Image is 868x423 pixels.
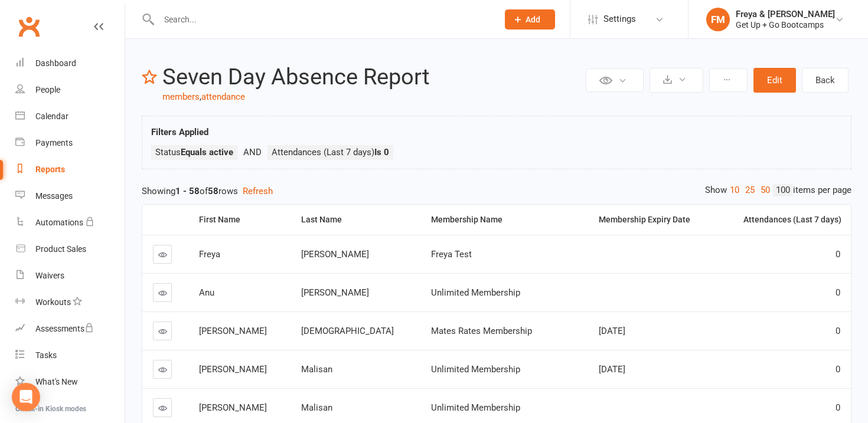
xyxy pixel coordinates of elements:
[431,326,532,336] span: Mates Rates Membership
[431,287,520,298] span: Unlimited Membership
[15,236,125,263] a: Product Sales
[15,183,125,209] a: Messages
[301,215,412,224] div: Last Name
[35,58,76,68] div: Dashboard
[199,326,267,336] span: [PERSON_NAME]
[181,147,233,158] strong: Equals active
[431,364,520,375] span: Unlimited Membership
[599,215,706,224] div: Membership Expiry Date
[705,184,851,196] div: Show items per page
[199,249,220,260] span: Freya
[836,326,840,336] span: 0
[836,249,840,260] span: 0
[301,326,394,336] span: [DEMOGRAPHIC_DATA]
[15,156,125,183] a: Reports
[736,9,835,19] div: Freya & [PERSON_NAME]
[243,184,273,198] button: Refresh
[35,218,83,227] div: Automations
[726,215,841,224] div: Attendances (Last 7 days)
[431,249,472,260] span: Freya Test
[599,364,625,375] span: [DATE]
[151,127,208,137] strong: Filters Applied
[15,342,125,369] a: Tasks
[35,165,65,174] div: Reports
[15,289,125,316] a: Workouts
[15,209,125,236] a: Automations
[200,91,201,102] span: ,
[35,297,71,307] div: Workouts
[35,324,94,333] div: Assessments
[706,8,730,31] div: FM
[301,287,369,298] span: [PERSON_NAME]
[15,130,125,156] a: Payments
[155,11,490,28] input: Search...
[301,364,332,375] span: Malisan
[742,184,758,196] a: 25
[15,369,125,395] a: What's New
[12,383,40,411] div: Open Intercom Messenger
[199,364,267,375] span: [PERSON_NAME]
[836,287,840,298] span: 0
[35,377,78,386] div: What's New
[15,77,125,103] a: People
[155,147,233,158] span: Status
[836,402,840,413] span: 0
[603,6,636,32] span: Settings
[199,402,267,413] span: [PERSON_NAME]
[736,19,835,30] div: Get Up + Go Bootcamps
[727,184,742,196] a: 10
[175,186,200,196] strong: 1 - 58
[526,15,540,24] span: Add
[505,9,555,29] button: Add
[162,91,200,102] a: members
[272,147,389,158] span: Attendances (Last 7 days)
[802,68,849,93] a: Back
[753,68,796,93] button: Edit
[773,184,793,196] a: 100
[431,402,520,413] span: Unlimited Membership
[199,287,214,298] span: Anu
[35,112,68,121] div: Calendar
[199,215,281,224] div: First Name
[15,263,125,289] a: Waivers
[35,85,60,94] div: People
[15,316,125,342] a: Assessments
[15,50,125,77] a: Dashboard
[35,244,86,254] div: Product Sales
[758,184,773,196] a: 50
[301,402,332,413] span: Malisan
[162,65,583,90] h2: Seven Day Absence Report
[35,271,64,280] div: Waivers
[431,215,579,224] div: Membership Name
[836,364,840,375] span: 0
[201,91,245,102] a: attendance
[374,147,389,158] strong: Is 0
[35,138,73,147] div: Payments
[14,12,44,41] a: Clubworx
[301,249,369,260] span: [PERSON_NAME]
[35,191,73,201] div: Messages
[142,184,851,198] div: Showing of rows
[35,350,57,360] div: Tasks
[208,186,218,196] strong: 58
[15,103,125,130] a: Calendar
[599,326,625,336] span: [DATE]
